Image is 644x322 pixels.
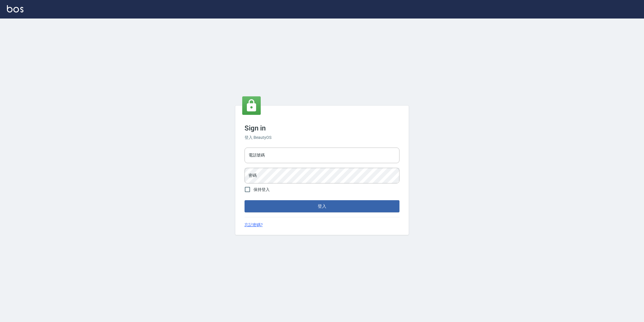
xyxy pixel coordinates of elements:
span: 保持登入 [253,187,270,193]
button: 登入 [245,200,399,212]
a: 忘記密碼? [245,222,263,228]
img: Logo [7,5,23,12]
h3: Sign in [245,124,399,132]
h6: 登入 BeautyOS [245,135,399,141]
